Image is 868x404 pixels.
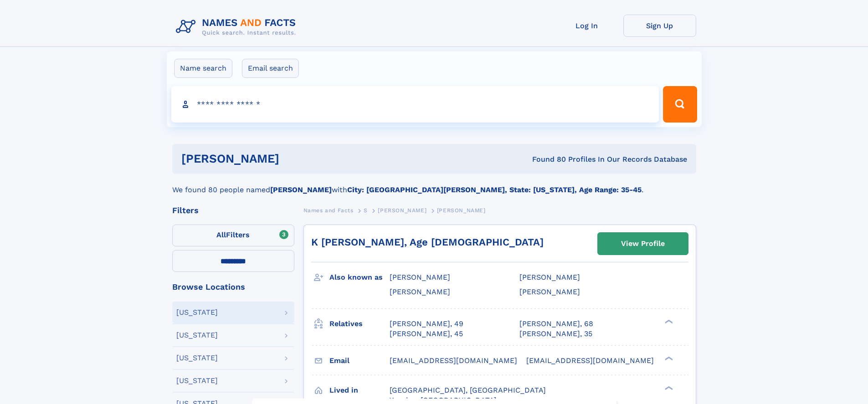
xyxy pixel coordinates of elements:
a: [PERSON_NAME], 45 [390,329,463,339]
a: View Profile [598,233,688,255]
input: search input [171,86,659,123]
img: Logo Names and Facts [172,15,303,39]
div: ❯ [663,355,673,361]
span: [PERSON_NAME] [519,273,580,281]
a: Log In [550,15,623,37]
span: [PERSON_NAME] [390,287,450,296]
div: We found 80 people named with . [172,174,696,195]
a: Names and Facts [303,205,354,216]
h3: Relatives [329,316,390,332]
b: [PERSON_NAME] [270,185,332,194]
button: Search Button [663,86,697,123]
span: All [216,230,226,239]
div: View Profile [621,233,665,254]
a: Sign Up [623,15,696,37]
a: [PERSON_NAME], 35 [519,329,592,339]
span: S [364,207,368,214]
div: ❯ [663,318,673,324]
a: S [364,205,368,216]
div: [US_STATE] [176,354,218,362]
h3: Lived in [329,383,390,398]
a: [PERSON_NAME], 68 [519,319,593,329]
label: Name search [174,59,232,78]
span: [EMAIL_ADDRESS][DOMAIN_NAME] [526,356,654,365]
label: Filters [172,225,294,246]
div: ❯ [663,385,673,391]
span: [PERSON_NAME] [437,207,486,214]
span: [GEOGRAPHIC_DATA], [GEOGRAPHIC_DATA] [390,386,546,394]
a: [PERSON_NAME], 49 [390,319,463,329]
h3: Also known as [329,270,390,285]
span: [PERSON_NAME] [390,273,450,281]
span: [PERSON_NAME] [519,287,580,296]
div: Browse Locations [172,283,294,291]
a: K [PERSON_NAME], Age [DEMOGRAPHIC_DATA] [311,236,544,248]
b: City: [GEOGRAPHIC_DATA][PERSON_NAME], State: [US_STATE], Age Range: 35-45 [347,185,642,194]
div: [US_STATE] [176,309,218,316]
a: [PERSON_NAME] [378,205,426,216]
h1: [PERSON_NAME] [181,153,406,164]
div: [US_STATE] [176,332,218,339]
span: [PERSON_NAME] [378,207,426,214]
h3: Email [329,353,390,368]
div: Found 80 Profiles In Our Records Database [406,154,687,164]
span: [EMAIL_ADDRESS][DOMAIN_NAME] [390,356,517,365]
div: Filters [172,206,294,215]
div: [US_STATE] [176,377,218,384]
label: Email search [242,59,299,78]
